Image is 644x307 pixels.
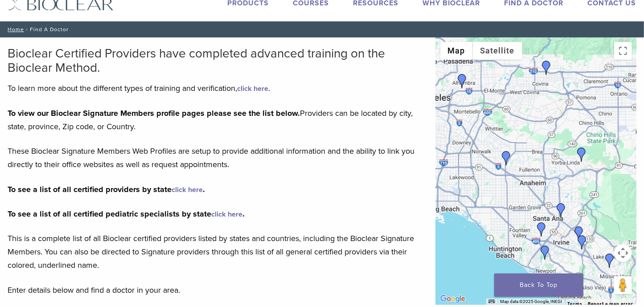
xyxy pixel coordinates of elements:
[212,210,243,219] a: click here
[455,74,469,88] div: Dr. Benjamin Lu
[8,184,205,194] strong: To see a list of all certified providers by state .
[1,21,643,37] nav: Find A Doctor
[438,293,468,305] img: Google
[575,235,589,250] div: Rice Dentistry
[568,301,583,307] a: Terms (opens in new tab)
[614,42,632,60] button: Toggle fullscreen view
[572,226,586,241] div: Dr. Frank Raymer
[473,42,522,60] button: Show satellite imagery
[440,42,473,60] button: Show street map
[8,46,422,75] h2: Bioclear Certified Providers have completed advanced training on the Bioclear Method.
[8,108,300,118] strong: To view our Bioclear Signature Members profile pages please see the list below.
[8,106,422,133] p: Providers can be located by city, state, province, Zip code, or Country.
[534,222,549,237] div: Dr. Randy Fong
[5,26,24,33] a: Home
[8,144,422,171] p: These Bioclear Signature Members Web Profiles are setup to provide additional information and the...
[24,27,30,32] span: /
[8,82,422,95] p: To learn more about the different types of training and verification, .
[494,274,583,297] a: Back To Top
[538,246,552,260] div: Dr. James Chau
[499,151,513,165] div: Dr. Henry Chung
[238,84,269,93] a: click here
[8,283,422,297] p: Enter details below and find a doctor in your area.
[488,299,495,305] button: Keyboard shortcuts
[500,299,562,304] span: Map data ©2025 Google, INEGI
[539,61,554,75] div: Dr. Joy Helou
[438,293,468,305] a: Open this area in Google Maps (opens a new window)
[8,209,245,219] strong: To see a list of all certified pediatric specialists by state .
[554,203,568,217] div: Dr. Eddie Kao
[588,301,634,306] a: Report a map error
[574,147,589,162] div: Dr. Rajeev Prasher
[614,244,632,262] button: Map camera controls
[8,232,422,272] p: This is a complete list of all Bioclear certified providers listed by states and countries, inclu...
[603,254,617,268] div: Dr. Vanessa Cruz
[172,185,203,194] a: click here
[614,276,632,294] button: Drag Pegman onto the map to open Street View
